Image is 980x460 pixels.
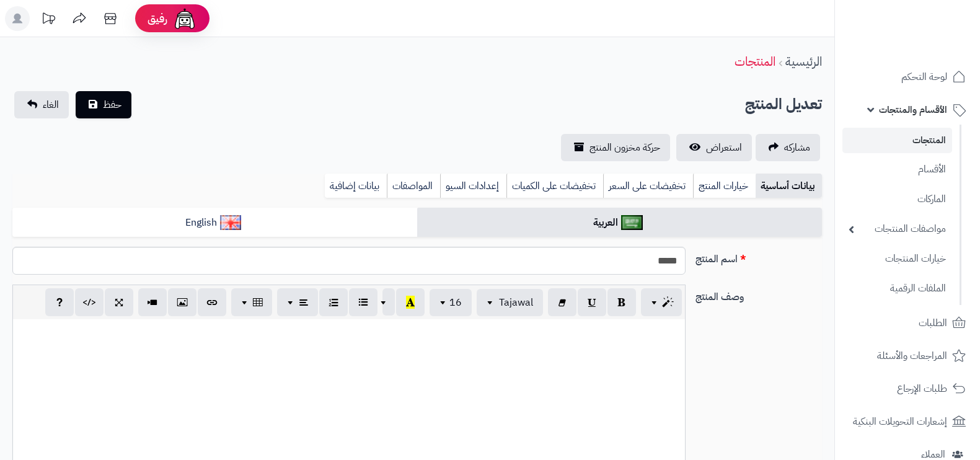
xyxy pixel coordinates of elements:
[879,101,947,118] span: الأقسام والمنتجات
[756,174,822,198] a: بيانات أساسية
[477,289,543,316] button: Tajawal
[919,314,947,332] span: الطلبات
[853,413,947,430] span: إشعارات التحويلات البنكية
[896,33,968,59] img: logo-2.png
[691,285,827,304] label: وصف المنتج
[325,174,387,198] a: بيانات إضافية
[33,6,64,34] a: تحديثات المنصة
[901,68,947,86] span: لوحة التحكم
[43,97,59,112] span: الغاء
[756,134,820,161] a: مشاركه
[76,91,131,118] button: حفظ
[842,128,952,153] a: المنتجات
[877,347,947,365] span: المراجعات والأسئلة
[842,62,973,92] a: لوحة التحكم
[12,208,417,238] a: English
[220,215,242,230] img: English
[691,247,827,267] label: اسم المنتج
[842,308,973,338] a: الطلبات
[706,140,742,155] span: استعراض
[842,216,952,242] a: مواصفات المنتجات
[589,140,660,155] span: حركة مخزون المنتج
[430,289,472,316] button: 16
[417,208,822,238] a: العربية
[842,275,952,302] a: الملفات الرقمية
[676,134,752,161] a: استعراض
[842,374,973,404] a: طلبات الإرجاع
[842,156,952,183] a: الأقسام
[506,174,603,198] a: تخفيضات على الكميات
[603,174,693,198] a: تخفيضات على السعر
[842,407,973,436] a: إشعارات التحويلات البنكية
[693,174,756,198] a: خيارات المنتج
[735,52,775,71] a: المنتجات
[499,295,533,310] span: Tajawal
[148,11,167,26] span: رفيق
[449,295,462,310] span: 16
[785,52,822,71] a: الرئيسية
[103,97,121,112] span: حفظ
[784,140,810,155] span: مشاركه
[387,174,440,198] a: المواصفات
[440,174,506,198] a: إعدادات السيو
[842,245,952,272] a: خيارات المنتجات
[172,6,197,31] img: ai-face.png
[842,186,952,213] a: الماركات
[745,92,822,117] h2: تعديل المنتج
[897,380,947,397] span: طلبات الإرجاع
[561,134,670,161] a: حركة مخزون المنتج
[14,91,69,118] a: الغاء
[621,215,643,230] img: العربية
[842,341,973,371] a: المراجعات والأسئلة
